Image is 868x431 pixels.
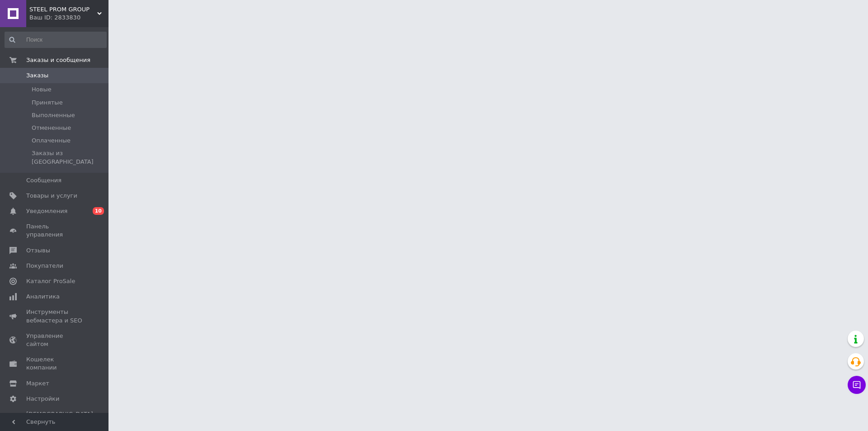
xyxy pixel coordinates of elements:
[26,223,84,239] span: Панель управления
[32,111,75,119] span: Выполненные
[32,137,71,145] span: Оплаченные
[26,207,67,215] span: Уведомления
[29,14,108,22] div: Ваш ID: 2833830
[26,308,84,324] span: Инструменты вебмастера и SEO
[32,124,71,132] span: Отмененные
[26,246,50,255] span: Отзывы
[26,56,90,64] span: Заказы и сообщения
[26,355,84,372] span: Кошелек компании
[26,176,61,185] span: Сообщения
[26,395,59,403] span: Настройки
[26,192,77,200] span: Товары и услуги
[848,376,866,394] button: Чат с покупателем
[32,149,106,166] span: Заказы из [GEOGRAPHIC_DATA]
[26,262,63,270] span: Покупатели
[26,332,84,348] span: Управление сайтом
[32,99,63,107] span: Принятые
[93,207,104,215] span: 10
[26,71,48,80] span: Заказы
[26,277,75,285] span: Каталог ProSale
[26,379,49,388] span: Маркет
[32,85,52,94] span: Новые
[5,32,107,48] input: Поиск
[29,5,97,14] span: STEEL PROM GROUP
[26,293,60,301] span: Аналитика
